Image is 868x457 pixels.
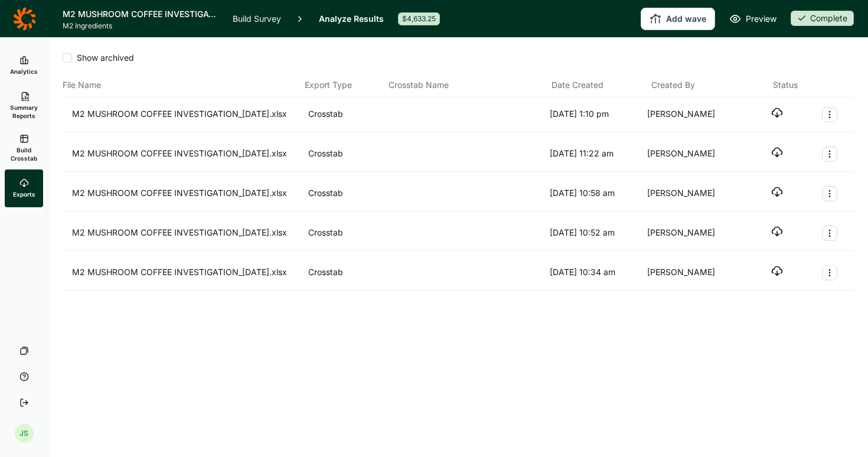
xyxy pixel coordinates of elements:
[72,265,304,280] div: M2 MUSHROOM COFFEE INVESTIGATION_[DATE].xlsx
[15,424,34,443] div: JS
[5,169,43,207] a: Exports
[72,226,304,241] div: M2 MUSHROOM COFFEE INVESTIGATION_[DATE].xlsx
[822,146,837,162] button: Export Actions
[308,265,386,280] div: Crosstab
[72,186,304,201] div: M2 MUSHROOM COFFEE INVESTIGATION_[DATE].xlsx
[791,11,854,26] div: Complete
[550,186,642,201] div: [DATE] 10:58 am
[771,107,783,119] button: Download file
[72,107,304,122] div: M2 MUSHROOM COFFEE INVESTIGATION_[DATE].xlsx
[773,78,798,92] div: Status
[550,107,642,122] div: [DATE] 1:10 pm
[647,265,740,280] div: [PERSON_NAME]
[771,186,783,198] button: Download file
[63,7,218,21] h1: M2 MUSHROOM COFFEE INVESTIGATION
[308,226,386,241] div: Crosstab
[5,127,43,169] a: Build Crosstab
[647,146,740,162] div: [PERSON_NAME]
[5,47,43,84] a: Analytics
[72,146,304,162] div: M2 MUSHROOM COFFEE INVESTIGATION_[DATE].xlsx
[389,78,547,92] div: Crosstab Name
[398,12,440,25] div: $4,633.25
[791,11,854,27] button: Complete
[550,265,642,280] div: [DATE] 10:34 am
[9,103,38,120] span: Summary Reports
[10,67,38,76] span: Analytics
[746,12,776,26] span: Preview
[63,78,300,92] div: File Name
[822,226,837,241] button: Export Actions
[651,78,746,92] div: Created By
[771,265,783,277] button: Download file
[5,84,43,127] a: Summary Reports
[308,107,386,122] div: Crosstab
[771,226,783,237] button: Download file
[9,146,38,162] span: Build Crosstab
[822,265,837,280] button: Export Actions
[72,52,134,64] span: Show archived
[647,186,740,201] div: [PERSON_NAME]
[305,78,384,92] div: Export Type
[729,12,776,26] a: Preview
[822,186,837,201] button: Export Actions
[308,186,386,201] div: Crosstab
[641,8,715,30] button: Add wave
[647,226,740,241] div: [PERSON_NAME]
[550,146,642,162] div: [DATE] 11:22 am
[308,146,386,162] div: Crosstab
[13,190,35,198] span: Exports
[647,107,740,122] div: [PERSON_NAME]
[550,226,642,241] div: [DATE] 10:52 am
[63,21,218,31] span: M2 Ingredients
[822,107,837,122] button: Export Actions
[552,78,647,92] div: Date Created
[771,146,783,158] button: Download file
